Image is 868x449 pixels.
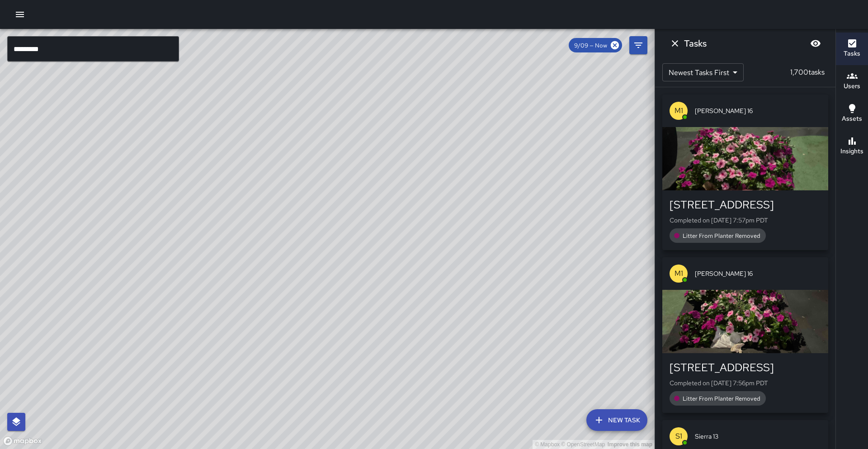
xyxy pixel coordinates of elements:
h6: Tasks [844,49,860,59]
div: [STREET_ADDRESS] [670,360,821,375]
p: M1 [675,105,683,116]
h6: Users [844,81,860,91]
div: 9/09 — Now [569,38,622,52]
span: Litter From Planter Removed [677,232,766,240]
div: Newest Tasks First [662,63,744,81]
span: Sierra 13 [695,432,821,441]
h6: Assets [842,114,862,124]
p: 1,700 tasks [787,67,828,78]
p: M1 [675,268,683,279]
button: M1[PERSON_NAME] 16[STREET_ADDRESS]Completed on [DATE] 7:57pm PDTLitter From Planter Removed [662,95,828,250]
p: Completed on [DATE] 7:56pm PDT [670,378,821,388]
span: Litter From Planter Removed [677,395,766,402]
button: Tasks [836,33,868,65]
h6: Insights [840,147,863,156]
button: Insights [836,130,868,163]
button: M1[PERSON_NAME] 16[STREET_ADDRESS]Completed on [DATE] 7:56pm PDTLitter From Planter Removed [662,257,828,413]
h6: Tasks [684,36,707,51]
p: S1 [675,431,682,442]
span: [PERSON_NAME] 16 [695,269,821,278]
button: Blur [807,34,825,52]
button: New Task [586,409,647,431]
button: Users [836,65,868,98]
span: 9/09 — Now [569,42,613,49]
p: Completed on [DATE] 7:57pm PDT [670,216,821,225]
button: Dismiss [666,34,684,52]
span: [PERSON_NAME] 16 [695,106,821,115]
button: Assets [836,98,868,130]
button: Filters [629,36,647,54]
div: [STREET_ADDRESS] [670,198,821,212]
